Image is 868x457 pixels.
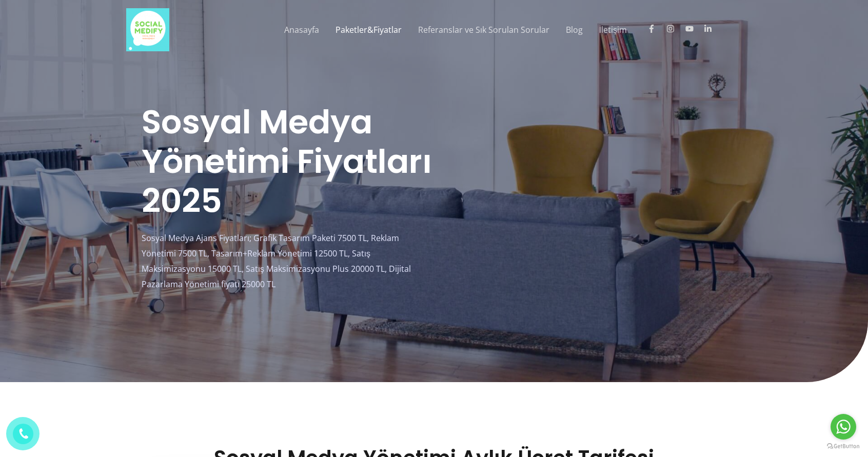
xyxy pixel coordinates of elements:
[591,13,635,46] a: İletişim
[268,13,742,46] nav: Site Navigation
[647,25,664,33] a: facebook-f
[666,25,683,33] a: instagram
[14,426,31,442] img: phone.png
[276,13,327,46] a: Anasayfa
[410,13,558,46] a: Referanslar ve Sık Sorulan Sorular
[704,25,721,33] a: linkedin-in
[142,231,434,292] p: Sosyal Medya Ajans Fiyatları; Grafik Tasarım Paketi 7500 TL, Reklam Yönetimi 7500 TL, Tasarım+Rek...
[827,443,860,450] a: Go to GetButton.io website
[831,414,856,440] a: Go to whatsapp
[142,103,434,221] h1: Sosyal Medya Yönetimi Fiyatları 2025
[558,13,591,46] a: Blog
[685,25,702,33] a: youtube
[327,13,410,46] a: Paketler&Fiyatlar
